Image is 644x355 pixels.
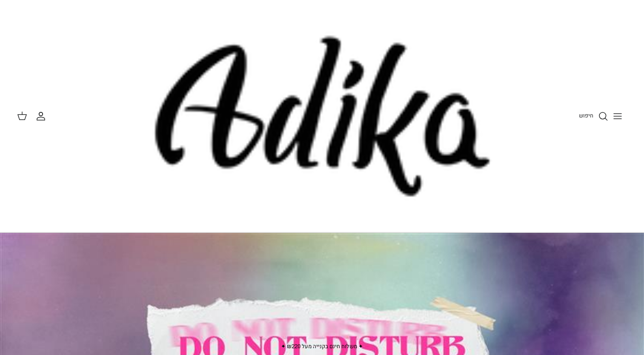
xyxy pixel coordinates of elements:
button: Toggle menu [608,107,627,126]
a: חיפוש [579,111,608,121]
span: חיפוש [579,112,593,120]
a: ✦ משלוח חינם בקנייה מעל ₪220 ✦ [281,342,363,350]
a: החשבון שלי [36,111,49,121]
img: Adika IL [128,9,517,223]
